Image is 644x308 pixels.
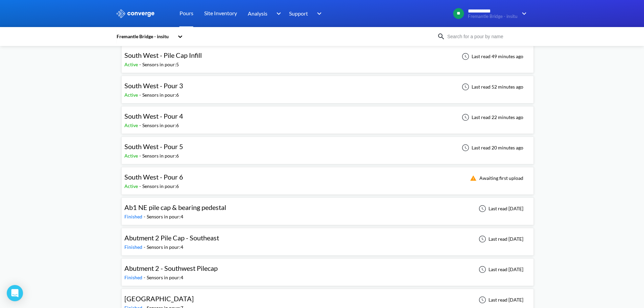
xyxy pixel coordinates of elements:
[121,114,534,120] a: South West - Pour 4Active-Sensors in pour:6Last read 22 minutes ago
[121,205,534,211] a: Ab1 NE pile cap & bearing pedestalFinished-Sensors in pour:4Last read [DATE]
[124,294,194,303] span: [GEOGRAPHIC_DATA]
[124,244,144,250] span: Finished
[458,144,525,152] div: Last read 20 minutes ago
[124,81,183,90] span: South West - Pour 3
[518,9,528,18] img: downArrow.svg
[142,122,179,129] div: Sensors in pour: 6
[475,235,525,243] div: Last read [DATE]
[124,122,139,128] span: Active
[147,243,183,251] div: Sensors in pour: 4
[124,62,139,67] span: Active
[144,244,147,250] span: -
[124,183,139,189] span: Active
[272,9,283,18] img: downArrow.svg
[121,297,534,302] a: [GEOGRAPHIC_DATA]Finished-Sensors in pour:7Last read [DATE]
[445,33,527,40] input: Search for a pour by name
[458,52,525,61] div: Last read 49 minutes ago
[248,9,267,18] span: Analysis
[139,92,142,98] span: -
[142,91,179,99] div: Sensors in pour: 6
[121,266,534,272] a: Abutment 2 - Southwest PilecapFinished-Sensors in pour:4Last read [DATE]
[475,205,525,213] div: Last read [DATE]
[142,183,179,190] div: Sensors in pour: 6
[124,275,144,280] span: Finished
[121,53,534,59] a: South West - Pile Cap InfillActive-Sensors in pour:5Last read 49 minutes ago
[139,122,142,128] span: -
[313,9,324,18] img: downArrow.svg
[124,214,144,219] span: Finished
[475,265,525,274] div: Last read [DATE]
[121,144,534,150] a: South West - Pour 5Active-Sensors in pour:6Last read 20 minutes ago
[116,9,155,18] img: logo_ewhite.svg
[144,214,147,219] span: -
[124,142,183,150] span: South West - Pour 5
[139,153,142,159] span: -
[466,174,525,182] div: Awaiting first upload
[121,236,534,241] a: Abutment 2 Pile Cap - SoutheastFinished-Sensors in pour:4Last read [DATE]
[124,153,139,159] span: Active
[121,84,534,89] a: South West - Pour 3Active-Sensors in pour:6Last read 52 minutes ago
[437,32,445,41] img: icon-search.svg
[7,285,23,301] div: Open Intercom Messenger
[139,62,142,67] span: -
[124,173,183,181] span: South West - Pour 6
[116,33,174,40] div: Fremantle Bridge - insitu
[142,61,179,68] div: Sensors in pour: 5
[124,203,226,211] span: Ab1 NE pile cap & bearing pedestal
[142,152,179,160] div: Sensors in pour: 6
[468,14,518,19] span: Fremantle Bridge - insitu
[147,274,183,281] div: Sensors in pour: 4
[124,264,218,272] span: Abutment 2 - Southwest Pilecap
[458,83,525,91] div: Last read 52 minutes ago
[475,296,525,304] div: Last read [DATE]
[124,92,139,98] span: Active
[139,183,142,189] span: -
[124,234,219,242] span: Abutment 2 Pile Cap - Southeast
[144,275,147,280] span: -
[124,51,202,59] span: South West - Pile Cap Infill
[121,175,534,181] a: South West - Pour 6Active-Sensors in pour:6Awaiting first upload
[289,9,308,18] span: Support
[147,213,183,220] div: Sensors in pour: 4
[124,112,183,120] span: South West - Pour 4
[458,113,525,121] div: Last read 22 minutes ago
